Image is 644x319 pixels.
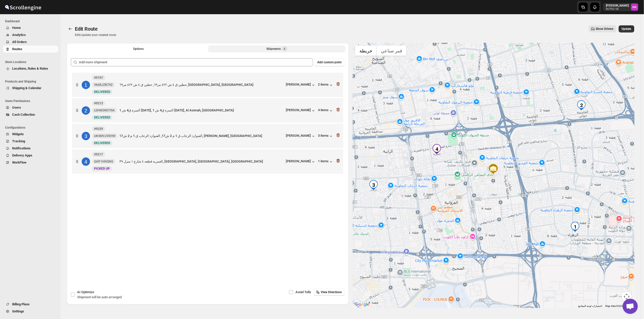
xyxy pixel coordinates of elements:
div: 3 [369,180,379,190]
p: 867f02-58 [606,8,629,11]
button: [PERSON_NAME] [286,83,316,88]
span: 4 [284,47,285,51]
p: [PERSON_NAME] [606,4,629,8]
span: Delivery Apps [12,153,32,157]
span: Edit Route [75,26,98,32]
div: 1#9197YA6RJZN79ZNewDELIVEREDحطين ق ٤ ش ٤٢٢ مر٦٩, حطين ق ٤ ش ٤٢٢ مر٦٩, [GEOGRAPHIC_DATA], [GEOGRAP... [72,73,343,97]
span: Update [622,27,631,31]
div: Shipments [266,46,287,51]
button: All Orders [3,38,58,46]
img: Google [354,301,371,308]
span: View Directions [321,290,342,294]
span: Settings [12,309,24,313]
span: Locations, Rules & Rates [12,67,48,70]
button: [PERSON_NAME] [286,108,316,113]
div: 3#9229LW4MVJVEHWNewDELIVEREDالعنوان: الرحاب ق 1 م 2 ش17, العنوان: الرحاب ق 1 م 2 ش17, [PERSON_NAM... [72,124,343,148]
span: Notifications [12,146,31,150]
span: Cash Collection [12,113,35,116]
span: LW4MVJVEHW [94,134,115,138]
div: 2 [576,100,587,110]
span: Shipment will be auto arranged [77,295,122,299]
button: Widgets [3,131,58,138]
div: العنوان: الرحاب ق 1 م 2 ش17, العنوان: الرحاب ق 1 م 2 ش17, [PERSON_NAME], [GEOGRAPHIC_DATA] [119,133,284,138]
button: WorkFlow [3,159,58,166]
button: Settings [3,308,58,315]
button: Selected Shipments [208,45,346,52]
button: عرض صور القمر الصناعي [377,46,406,56]
span: Users Permissions [5,99,58,103]
button: [PERSON_NAME] [286,159,316,164]
button: عناصر التحكّم بطريقة عرض الخريطة [622,292,632,302]
div: حطين ق ٤ ش ٤٢٢ مر٦٩, حطين ق ٤ ش ٤٢٢ مر٦٩, [GEOGRAPHIC_DATA], [GEOGRAPHIC_DATA] [119,82,284,87]
div: 2 [82,106,90,115]
button: All Route Options [70,45,207,52]
span: YA6RJZN79Z [94,83,113,87]
span: Avoid Tolls [295,290,311,294]
button: View Directions [314,289,345,296]
button: Notifications [3,145,58,152]
button: Add custom point [314,58,345,66]
a: ‏فتح هذه المنطقة في "خرائط Google" (يؤدي ذلك إلى فتح نافذة جديدة) [354,301,371,308]
button: 4 items [318,108,334,113]
span: Configurations [5,126,58,130]
span: DELIVERED [94,116,110,119]
button: Show Drivers [589,25,617,32]
span: AI Optimize [77,290,94,294]
input: Add more shipment [79,58,313,66]
span: DELIVERED [94,90,110,94]
button: Users [3,104,58,111]
img: ScrollEngine [4,1,42,13]
button: 3 items [318,134,334,139]
b: #9229 [94,127,103,131]
div: 4#9217QI4F1HNQNQNewPICKED UPالعمريه قطعه ٤ شارع ١ منزل ٣٩, [GEOGRAPHIC_DATA], [GEOGRAPHIC_DATA], ... [72,149,343,174]
button: Delivery Apps [3,152,58,159]
button: Shipping & Calendar [3,85,58,92]
button: Routes [3,46,58,53]
button: Routes [67,25,74,32]
div: العمريه قطعه ٤ شارع ١ منزل ٣٩, [GEOGRAPHIC_DATA], [GEOGRAPHIC_DATA], [GEOGRAPHIC_DATA] [119,159,284,164]
span: Add custom point [317,60,341,64]
button: Locations, Rules & Rates [3,65,58,72]
span: PICKED UP [94,167,110,170]
span: Tracking [12,139,25,143]
div: 3 [82,132,90,140]
span: Mostafa Khalifa [631,4,638,11]
button: User menu [603,3,639,11]
div: Selected Shipments [67,54,349,258]
button: Home [3,24,58,31]
span: Show Drivers [596,27,614,31]
span: QI4F1HNQNQ [94,159,113,164]
b: #9197 [94,76,103,79]
span: Widgets [12,132,24,136]
span: Users [12,106,21,109]
span: Store Locations [5,60,58,64]
button: Tracking [3,138,58,145]
b: #9217 [94,153,103,156]
button: Analytics [3,31,58,38]
p: Edit/update your created route [75,33,116,37]
div: 4 [432,144,442,154]
span: Options [133,47,144,51]
text: MK [633,6,637,9]
a: دردشة مفتوحة [623,299,638,314]
span: Shipping & Calendar [12,86,41,90]
div: 1 [82,81,90,89]
div: 2#9213L0HM2MCYSANewDELIVEREDالسره ق4 ش 1 [DATE], السره ق4 ش 1 [DATE], Al Asimah, [GEOGRAPHIC_DATA... [72,98,343,123]
span: Products and Shipping [5,79,58,84]
div: السره ق4 ش 1 [DATE], السره ق4 ش 1 [DATE], Al Asimah, [GEOGRAPHIC_DATA] [119,108,284,113]
button: Billing Plans [3,301,58,308]
span: All Orders [12,40,27,44]
span: L0HM2MCYSA [94,108,115,112]
button: [PERSON_NAME] [286,134,316,139]
button: 1 items [318,159,334,164]
span: DELIVERED [94,141,110,145]
span: Billing Plans [12,302,30,306]
span: Analytics [12,33,26,37]
button: Cash Collection [3,111,58,118]
span: WorkFlow [12,161,27,164]
button: اختصارات لوحة المفاتيح [578,304,603,308]
b: #9213 [94,102,103,105]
